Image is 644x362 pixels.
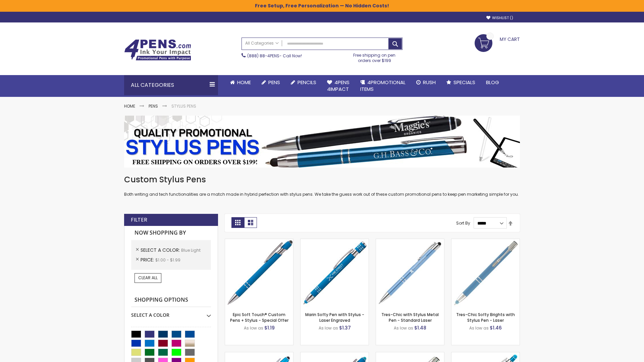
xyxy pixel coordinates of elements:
a: Pencils [285,75,322,90]
span: Rush [423,79,436,86]
a: 4P-MS8B-Blue - Light [225,239,293,244]
a: Tres-Chic Softy Brights with Stylus Pen - Laser [456,312,515,323]
a: Marin Softy Pen with Stylus - Laser Engraved [305,312,364,323]
span: $1.46 [490,324,502,331]
a: Tres-Chic Softy Brights with Stylus Pen - Laser-Blue - Light [451,239,520,244]
a: Phoenix Softy Brights with Stylus Pen - Laser-Blue - Light [451,352,520,358]
a: Wishlist [486,15,513,20]
span: As low as [319,325,338,331]
a: Pens [256,75,285,90]
span: $1.19 [264,324,275,331]
a: Tres-Chic with Stylus Metal Pen - Standard Laser [381,312,439,323]
a: (888) 88-4PENS [247,53,279,59]
a: Tres-Chic Touch Pen - Standard Laser-Blue - Light [376,352,444,358]
span: $1.37 [339,324,351,331]
span: Home [237,79,251,86]
strong: Grid [231,217,244,228]
a: Tres-Chic with Stylus Metal Pen - Standard Laser-Blue - Light [376,239,444,244]
a: Ellipse Stylus Pen - Standard Laser-Blue - Light [225,352,293,358]
a: Epic Soft Touch® Custom Pens + Stylus - Special Offer [230,312,288,323]
span: Select A Color [141,247,181,253]
span: - Call Now! [247,53,302,59]
span: As low as [394,325,413,331]
a: Pens [149,103,158,109]
span: Clear All [138,275,158,281]
a: 4PROMOTIONALITEMS [355,75,411,97]
span: 4PROMOTIONAL ITEMS [360,79,406,93]
a: Clear All [135,273,161,283]
strong: Now Shopping by [131,226,211,240]
img: Tres-Chic with Stylus Metal Pen - Standard Laser-Blue - Light [376,239,444,307]
a: All Categories [242,38,282,49]
span: Specials [453,79,475,86]
span: As low as [244,325,263,331]
a: Home [225,75,256,90]
div: All Categories [124,75,218,95]
strong: Shopping Options [131,293,211,307]
label: Sort By [456,220,470,226]
img: Tres-Chic Softy Brights with Stylus Pen - Laser-Blue - Light [451,239,520,307]
strong: Stylus Pens [171,103,196,109]
h1: Custom Stylus Pens [124,174,520,185]
a: Marin Softy Pen with Stylus - Laser Engraved-Blue - Light [301,239,369,244]
span: 4Pens 4impact [327,79,350,93]
img: 4P-MS8B-Blue - Light [225,239,293,307]
a: Blog [481,75,504,90]
span: Pens [268,79,280,86]
div: Free shipping on pen orders over $199 [346,50,403,63]
img: Marin Softy Pen with Stylus - Laser Engraved-Blue - Light [301,239,369,307]
span: Blog [486,79,499,86]
a: Home [124,103,135,109]
div: Both writing and tech functionalities are a match made in hybrid perfection with stylus pens. We ... [124,174,520,197]
span: Blue Light [181,247,201,253]
img: 4Pens Custom Pens and Promotional Products [124,39,191,61]
span: Pencils [298,79,316,86]
a: 4Pens4impact [322,75,355,97]
a: Rush [411,75,441,90]
span: All Categories [245,41,279,46]
strong: Filter [131,216,147,224]
img: Stylus Pens [124,116,520,168]
a: Ellipse Softy Brights with Stylus Pen - Laser-Blue - Light [301,352,369,358]
span: Price [141,256,155,263]
span: As low as [469,325,489,331]
span: $1.00 - $1.99 [155,257,180,263]
a: Specials [441,75,481,90]
div: Select A Color [131,307,211,318]
span: $1.48 [414,324,426,331]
